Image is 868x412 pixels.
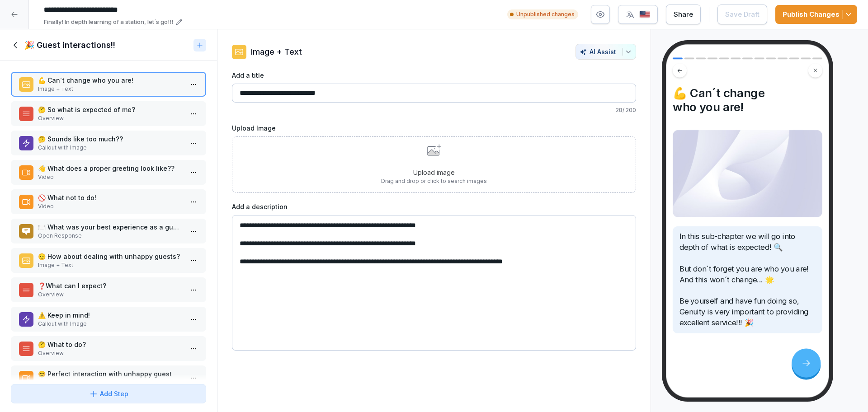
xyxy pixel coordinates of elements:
[38,164,183,173] p: 👋 What does a proper greeting look like??
[38,349,183,357] p: Overview
[673,130,822,217] img: Image and Text preview image
[580,48,632,56] div: AI Assist
[24,40,115,51] h1: 🎉 Guest interactions!!
[11,189,206,214] div: 🚫 What not to do!Video
[576,44,636,60] button: AI Assist
[11,336,206,361] div: 🤔 What to do?Overview
[11,219,206,243] div: 🍽️ What was your best experience as a guest in a food business?Open Response
[679,231,816,328] p: In this sub-chapter we will go into depth of what is expected! 🔍 But don´t forget you are who you...
[232,106,636,114] p: 28 / 200
[11,101,206,126] div: 🤔 So what is expected of me?Overview
[516,10,575,19] p: Unpublished changes
[38,144,183,152] p: Callout with Image
[38,134,183,144] p: 🤔 Sounds like too much??
[38,320,183,328] p: Callout with Image
[11,72,206,97] div: 💪 Can´t change who you are!Image + Text
[381,177,487,185] p: Drag and drop or click to search images
[11,160,206,185] div: 👋 What does a proper greeting look like??Video
[666,5,701,24] button: Share
[38,232,183,240] p: Open Response
[232,123,636,133] label: Upload Image
[38,75,183,85] p: 💪 Can´t change who you are!
[251,46,302,58] p: Image + Text
[38,202,183,211] p: Video
[11,307,206,332] div: ⚠️ Keep in mind!Callout with Image
[11,384,206,403] button: Add Step
[11,365,206,390] div: 😊 Perfect interaction with unhappy guestVideo
[38,114,183,122] p: Overview
[11,277,206,302] div: ❓What can I expect?Overview
[89,389,128,398] div: Add Step
[38,105,183,114] p: 🤔 So what is expected of me?
[232,202,636,211] label: Add a description
[38,222,183,232] p: 🍽️ What was your best experience as a guest in a food business?
[717,5,767,24] button: Save Draft
[38,252,183,261] p: 😟 How about dealing with unhappy guests?
[11,131,206,155] div: 🤔 Sounds like too much??Callout with Image
[38,290,183,299] p: Overview
[11,248,206,273] div: 😟 How about dealing with unhappy guests?Image + Text
[775,5,857,24] button: Publish Changes
[639,10,650,19] img: us.svg
[38,85,183,93] p: Image + Text
[674,9,693,19] div: Share
[38,261,183,269] p: Image + Text
[381,168,487,177] p: Upload image
[232,70,636,80] label: Add a title
[38,340,183,349] p: 🤔 What to do?
[673,86,822,114] h4: 💪 Can´t change who you are!
[44,18,173,27] p: Finally! In depth learning of a station, let´s go!!!
[725,9,759,19] div: Save Draft
[38,310,183,320] p: ⚠️ Keep in mind!
[38,193,183,202] p: 🚫 What not to do!
[38,369,183,379] p: 😊 Perfect interaction with unhappy guest
[783,9,850,19] div: Publish Changes
[38,173,183,181] p: Video
[38,281,183,290] p: ❓What can I expect?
